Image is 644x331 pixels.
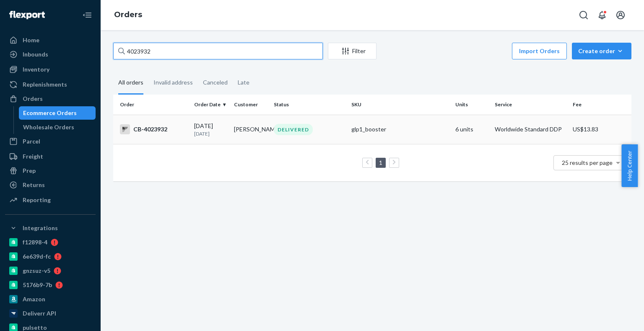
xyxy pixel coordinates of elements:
[234,101,267,108] div: Customer
[5,193,96,207] a: Reporting
[5,78,96,91] a: Replenishments
[5,33,96,47] a: Home
[348,95,452,115] th: SKU
[23,80,67,89] div: Replenishments
[512,43,567,59] button: Import Orders
[113,95,191,115] th: Order
[5,135,96,148] a: Parcel
[23,36,39,44] div: Home
[23,167,36,175] div: Prep
[5,48,96,61] a: Inbounds
[118,72,143,95] div: All orders
[328,43,377,59] button: Filter
[562,159,613,166] span: 25 results per page
[5,178,96,192] a: Returns
[23,224,58,232] div: Integrations
[5,236,96,249] a: f12898-4
[19,106,96,120] a: Ecommerce Orders
[23,152,43,161] div: Freight
[5,307,96,320] a: Deliverr API
[120,124,187,134] div: CB-4023932
[491,95,569,115] th: Service
[107,3,149,27] ol: breadcrumbs
[5,150,96,163] a: Freight
[5,221,96,235] button: Integrations
[5,63,96,76] a: Inventory
[377,159,384,166] a: Page 1 is your current page
[191,95,231,115] th: Order Date
[23,267,50,275] div: gnzsuz-v5
[5,293,96,306] a: Amazon
[203,72,228,93] div: Canceled
[575,7,592,23] button: Open Search Box
[23,65,49,74] div: Inventory
[495,125,566,133] p: Worldwide Standard DDP
[23,123,74,131] div: Wholesale Orders
[153,72,193,93] div: Invalid address
[114,10,142,19] a: Orders
[328,47,376,55] div: Filter
[578,47,625,55] div: Create order
[23,196,51,204] div: Reporting
[5,92,96,105] a: Orders
[274,124,313,135] div: DELIVERED
[5,278,96,292] a: 5176b9-7b
[194,122,227,137] div: [DATE]
[5,250,96,263] a: 6e639d-fc
[594,7,610,23] button: Open notifications
[23,109,77,117] div: Ecommerce Orders
[23,309,56,318] div: Deliverr API
[238,72,249,93] div: Late
[351,125,448,133] div: glp1_booster
[23,295,45,303] div: Amazon
[572,43,631,59] button: Create order
[23,95,43,103] div: Orders
[19,121,96,134] a: Wholesale Orders
[231,115,270,144] td: [PERSON_NAME]
[270,95,348,115] th: Status
[23,252,51,261] div: 6e639d-fc
[79,7,96,23] button: Close Navigation
[569,95,631,115] th: Fee
[612,7,629,23] button: Open account menu
[9,11,45,19] img: Flexport logo
[452,115,492,144] td: 6 units
[5,264,96,277] a: gnzsuz-v5
[23,137,40,146] div: Parcel
[452,95,492,115] th: Units
[113,43,323,59] input: Search orders
[621,144,638,187] button: Help Center
[23,281,52,289] div: 5176b9-7b
[23,181,45,189] div: Returns
[569,115,631,144] td: US$13.83
[5,164,96,177] a: Prep
[194,130,227,137] p: [DATE]
[23,238,47,246] div: f12898-4
[23,50,48,59] div: Inbounds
